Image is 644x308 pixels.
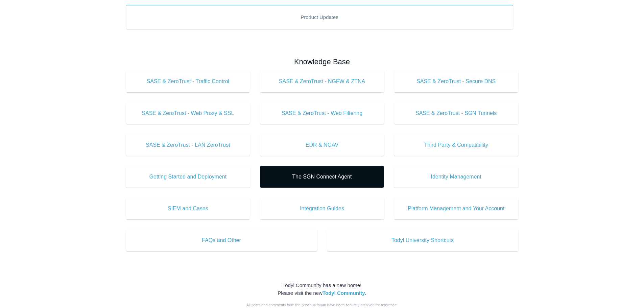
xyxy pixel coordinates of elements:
[126,198,250,219] a: SIEM and Cases
[404,109,508,117] span: SASE & ZeroTrust - SGN Tunnels
[323,290,365,296] a: Todyl Community
[136,109,240,117] span: SASE & ZeroTrust - Web Proxy & SSL
[260,198,384,219] a: Integration Guides
[337,236,508,244] span: Todyl University Shortcuts
[404,141,508,149] span: Third Party & Compatibility
[270,173,374,181] span: The SGN Connect Agent
[126,302,518,308] div: All posts and comments from the previous forum have been securely archived for reference.
[404,77,508,86] span: SASE & ZeroTrust - Secure DNS
[327,230,518,251] a: Todyl University Shortcuts
[394,71,518,92] a: SASE & ZeroTrust - Secure DNS
[126,102,250,124] a: SASE & ZeroTrust - Web Proxy & SSL
[126,56,518,67] h2: Knowledge Base
[260,166,384,188] a: The SGN Connect Agent
[136,141,240,149] span: SASE & ZeroTrust - LAN ZeroTrust
[136,173,240,181] span: Getting Started and Deployment
[270,205,374,213] span: Integration Guides
[126,166,250,188] a: Getting Started and Deployment
[260,102,384,124] a: SASE & ZeroTrust - Web Filtering
[270,77,374,86] span: SASE & ZeroTrust - NGFW & ZTNA
[126,134,250,156] a: SASE & ZeroTrust - LAN ZeroTrust
[404,205,508,213] span: Platform Management and Your Account
[394,102,518,124] a: SASE & ZeroTrust - SGN Tunnels
[126,5,513,29] a: Product Updates
[260,71,384,92] a: SASE & ZeroTrust - NGFW & ZTNA
[260,134,384,156] a: EDR & NGAV
[126,230,317,251] a: FAQs and Other
[126,71,250,92] a: SASE & ZeroTrust - Traffic Control
[394,134,518,156] a: Third Party & Compatibility
[136,205,240,213] span: SIEM and Cases
[126,282,518,297] div: Todyl Community has a new home! Please visit the new .
[270,109,374,117] span: SASE & ZeroTrust - Web Filtering
[270,141,374,149] span: EDR & NGAV
[136,236,307,244] span: FAQs and Other
[136,77,240,86] span: SASE & ZeroTrust - Traffic Control
[404,173,508,181] span: Identity Management
[394,198,518,219] a: Platform Management and Your Account
[394,166,518,188] a: Identity Management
